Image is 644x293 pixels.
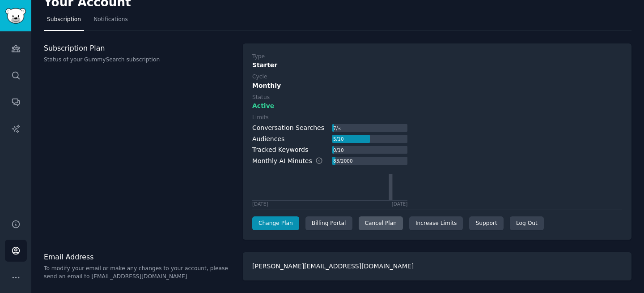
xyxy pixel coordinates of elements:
div: 7 / ∞ [332,124,342,132]
div: Starter [252,60,622,70]
div: Audiences [252,134,284,144]
span: Notifications [93,16,128,24]
a: Increase Limits [409,216,463,231]
a: Support [469,216,503,231]
div: Status [252,94,270,102]
h3: Email Address [44,252,233,262]
div: Cancel Plan [359,216,403,231]
div: Tracked Keywords [252,145,308,155]
div: Conversation Searches [252,123,324,133]
p: Status of your GummySearch subscription [44,56,233,64]
a: Change Plan [252,216,299,231]
span: Subscription [47,16,81,24]
div: 5 / 10 [332,135,344,143]
span: Active [252,101,274,111]
div: 0 / 10 [332,146,344,154]
img: GummySearch logo [5,8,26,24]
p: To modify your email or make any changes to your account, please send an email to [EMAIL_ADDRESS]... [44,265,233,280]
div: [DATE] [392,201,408,207]
div: 83 / 2000 [332,157,353,165]
div: Monthly [252,81,622,90]
h3: Subscription Plan [44,43,233,53]
a: Notifications [90,13,131,31]
div: Cycle [252,73,267,81]
div: Log Out [510,216,544,231]
div: Monthly AI Minutes [252,156,332,166]
a: Subscription [44,13,84,31]
div: Type [252,53,265,61]
div: Billing Portal [305,216,352,231]
div: [PERSON_NAME][EMAIL_ADDRESS][DOMAIN_NAME] [243,252,631,280]
div: [DATE] [252,201,268,207]
div: Limits [252,114,269,122]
